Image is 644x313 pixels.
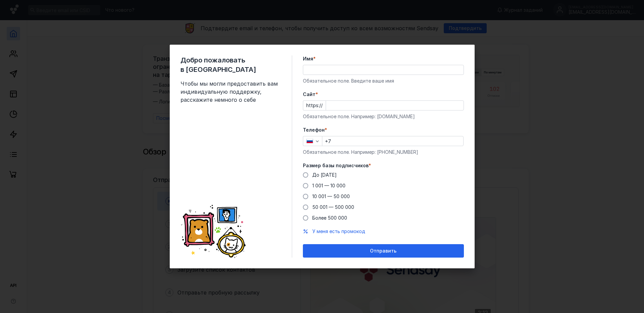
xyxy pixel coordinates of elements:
button: Отправить [303,244,464,258]
span: Добро пожаловать в [GEOGRAPHIC_DATA] [180,55,281,74]
button: У меня есть промокод [312,228,365,235]
span: 10 001 — 50 000 [312,193,350,199]
span: У меня есть промокод [312,228,365,234]
span: Более 500 000 [312,215,347,221]
span: 50 001 — 500 000 [312,204,354,210]
span: Телефон [303,127,325,133]
span: Cайт [303,91,316,98]
span: До [DATE] [312,172,337,178]
span: Чтобы мы могли предоставить вам индивидуальную поддержку, расскажите немного о себе [180,80,281,104]
span: Имя [303,55,313,62]
span: 1 001 — 10 000 [312,183,345,188]
span: Отправить [370,248,396,254]
div: Обязательное поле. Введите ваше имя [303,78,464,84]
div: Обязательное поле. Например: [PHONE_NUMBER] [303,149,464,155]
span: Размер базы подписчиков [303,162,369,169]
div: Обязательное поле. Например: [DOMAIN_NAME] [303,113,464,120]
